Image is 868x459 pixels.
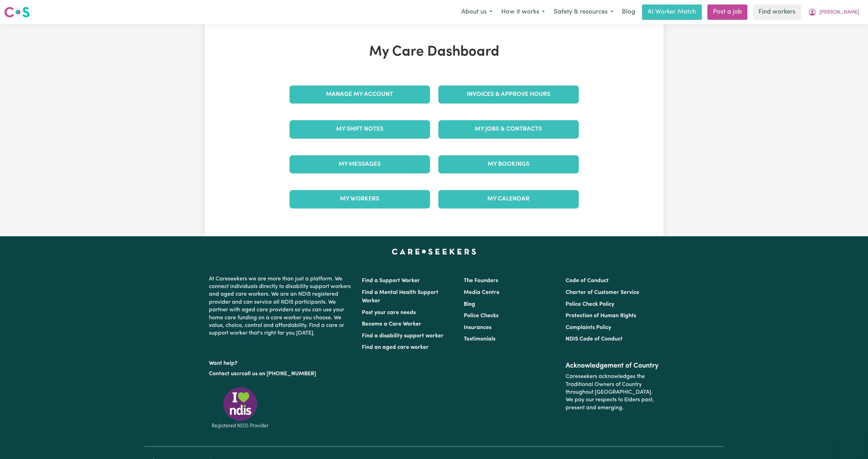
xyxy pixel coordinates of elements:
a: Protection of Human Rights [566,313,636,319]
a: Complaints Policy [566,325,611,330]
a: AI Worker Match [642,5,702,20]
a: My Bookings [438,155,579,173]
img: Registered NDIS provider [209,386,271,429]
button: About us [457,5,497,19]
a: Find an aged care worker [362,345,429,350]
a: Contact us [209,371,236,377]
h1: My Care Dashboard [285,44,583,60]
a: My Shift Notes [290,120,430,138]
a: Careseekers logo [4,4,30,20]
a: Manage My Account [290,85,430,104]
a: Blog [464,302,475,307]
button: Safety & resources [549,5,618,19]
p: or [209,367,354,380]
a: Find a Support Worker [362,278,420,284]
a: Blog [618,5,639,20]
a: My Jobs & Contracts [438,120,579,138]
a: Post a job [707,5,747,20]
a: Become a Care Worker [362,321,421,327]
span: [PERSON_NAME] [819,9,859,16]
a: Find workers [753,5,801,20]
a: call us on [PHONE_NUMBER] [242,371,316,377]
a: NDIS Code of Conduct [566,336,623,342]
a: Media Centre [464,290,500,295]
p: Want help? [209,357,354,367]
button: How it works [497,5,549,19]
a: Testimonials [464,336,495,342]
img: Careseekers logo [4,6,30,18]
a: Invoices & Approve Hours [438,85,579,104]
a: Insurances [464,325,492,330]
a: Charter of Customer Service [566,290,639,295]
a: My Calendar [438,190,579,208]
a: Police Check Policy [566,302,614,307]
a: My Messages [290,155,430,173]
a: Post your care needs [362,310,416,315]
a: Find a disability support worker [362,333,444,339]
a: Police Checks [464,313,498,319]
iframe: Button to launch messaging window, conversation in progress [840,431,862,453]
h2: Acknowledgement of Country [566,362,659,370]
a: The Founders [464,278,498,284]
p: Careseekers acknowledges the Traditional Owners of Country throughout [GEOGRAPHIC_DATA]. We pay o... [566,370,659,415]
a: My Workers [290,190,430,208]
a: Code of Conduct [566,278,609,284]
a: Find a Mental Health Support Worker [362,290,438,304]
a: Careseekers home page [392,249,476,254]
p: At Careseekers we are more than just a platform. We connect individuals directly to disability su... [209,272,354,340]
button: My Account [804,5,864,19]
